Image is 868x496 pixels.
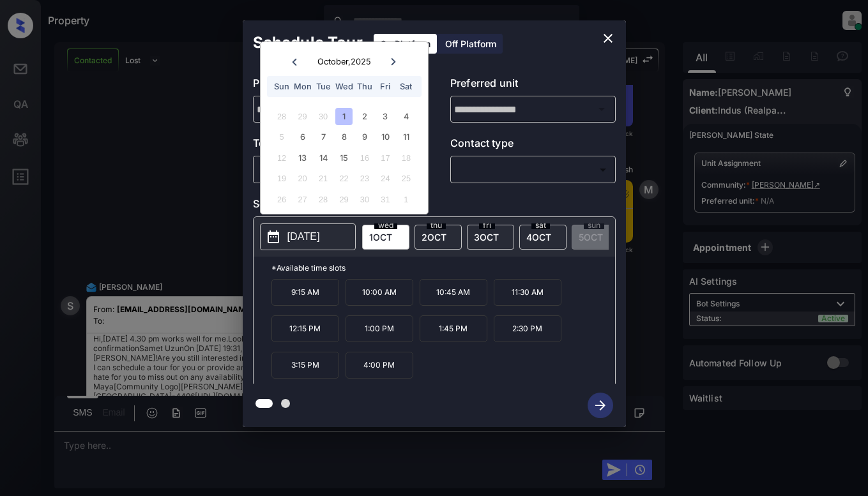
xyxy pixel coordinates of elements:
div: Sun [273,78,291,95]
p: 3:15 PM [271,352,339,379]
h2: Schedule Tour [243,20,373,65]
div: date-select [467,225,514,250]
div: Not available Monday, October 20th, 2025 [294,170,311,187]
p: Tour type [253,135,418,156]
div: Choose Wednesday, October 15th, 2025 [335,149,353,167]
div: Choose Friday, October 3rd, 2025 [377,108,394,125]
span: thu [427,222,446,229]
div: Choose Thursday, October 9th, 2025 [356,128,373,146]
div: Not available Sunday, October 19th, 2025 [273,170,291,187]
p: 1:00 PM [346,315,413,342]
p: 11:30 AM [494,279,561,306]
div: date-select [362,225,409,250]
div: Not available Wednesday, October 22nd, 2025 [335,170,353,187]
span: 3 OCT [474,232,499,243]
div: Choose Monday, October 6th, 2025 [294,128,311,146]
div: Off Platform [439,34,503,54]
div: Choose Tuesday, October 14th, 2025 [314,149,331,167]
div: Not available Tuesday, October 21st, 2025 [314,170,331,187]
button: close [595,26,621,51]
div: Not available Friday, October 31st, 2025 [377,191,394,208]
div: Choose Friday, October 10th, 2025 [377,128,394,146]
p: 4:00 PM [346,352,413,379]
div: Not available Thursday, October 23rd, 2025 [356,170,373,187]
div: Not available Sunday, October 12th, 2025 [273,149,291,167]
p: 1:45 PM [420,315,487,342]
p: 12:15 PM [271,315,339,342]
div: Not available Thursday, October 16th, 2025 [356,149,373,167]
div: Not available Thursday, October 30th, 2025 [356,191,373,208]
div: In Person [256,159,415,180]
p: Preferred unit [450,75,616,96]
div: month 2025-10 [264,106,423,209]
div: Not available Wednesday, October 29th, 2025 [335,191,353,208]
div: Choose Tuesday, October 7th, 2025 [314,128,331,146]
span: fri [479,222,495,229]
div: Not available Friday, October 17th, 2025 [377,149,394,167]
p: *Available time slots [271,257,615,279]
p: 9:15 AM [271,279,339,306]
div: On Platform [374,34,437,54]
div: Choose Monday, October 13th, 2025 [294,149,311,167]
div: date-select [415,225,462,250]
p: 10:00 AM [346,279,413,306]
div: Sat [397,78,415,95]
div: Wed [335,78,353,95]
div: Mon [294,78,311,95]
div: Not available Sunday, October 26th, 2025 [273,191,291,208]
button: [DATE] [260,223,356,250]
div: Not available Monday, October 27th, 2025 [294,191,311,208]
div: Choose Saturday, October 4th, 2025 [397,108,415,125]
div: October , 2025 [317,57,371,66]
div: Tue [314,78,331,95]
div: Thu [356,78,373,95]
div: Not available Tuesday, September 30th, 2025 [314,108,331,125]
span: 4 OCT [526,232,551,243]
div: date-select [519,225,567,250]
span: 1 OCT [369,232,392,243]
div: Not available Saturday, October 18th, 2025 [397,149,415,167]
div: Choose Wednesday, October 1st, 2025 [335,108,353,125]
p: Preferred community [253,75,418,96]
p: [DATE] [287,229,320,244]
div: Not available Sunday, September 28th, 2025 [273,108,291,125]
span: sat [531,222,550,229]
p: Select slot [253,196,616,216]
div: Not available Sunday, October 5th, 2025 [273,128,291,146]
div: Not available Tuesday, October 28th, 2025 [314,191,331,208]
span: wed [374,222,397,229]
p: Contact type [450,135,616,156]
div: Choose Saturday, October 11th, 2025 [397,128,415,146]
div: Not available Saturday, November 1st, 2025 [397,191,415,208]
p: 2:30 PM [494,315,561,342]
p: 10:45 AM [420,279,487,306]
div: Choose Wednesday, October 8th, 2025 [335,128,353,146]
div: Fri [377,78,394,95]
div: Not available Saturday, October 25th, 2025 [397,170,415,187]
div: Not available Monday, September 29th, 2025 [294,108,311,125]
span: 2 OCT [422,232,446,243]
div: Choose Thursday, October 2nd, 2025 [356,108,373,125]
div: Not available Friday, October 24th, 2025 [377,170,394,187]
